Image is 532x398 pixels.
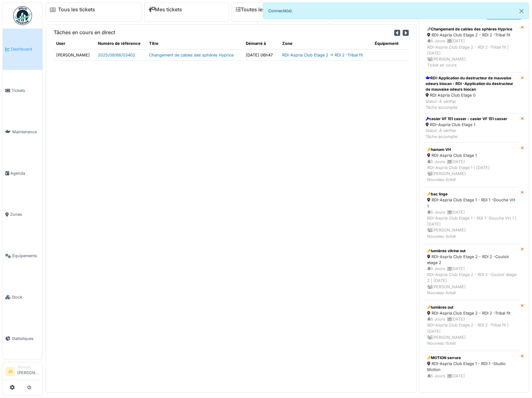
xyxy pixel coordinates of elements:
[423,72,521,113] a: RDI-Application du destructeur de mauvaise odeurs biocan - RDI -Application du destructeur de mau...
[427,305,517,310] div: lumières out
[98,53,135,57] a: 2025/09/66/03402
[54,29,115,35] h6: Tâches en cours en direct
[54,49,95,61] td: [PERSON_NAME]
[427,147,517,152] div: hamam VH
[243,49,280,61] td: [DATE] 06h47
[423,142,521,187] a: hamam VH RDI-Aspria Club Etage 1 5 Jours |[DATE]RDI-Aspria Club Etage 1 | [DATE] [PERSON_NAME]Nou...
[426,128,507,140] div: Statut: À vérifier Tâche accomplie
[280,38,372,49] th: Zone
[5,365,40,380] a: JS Manager[PERSON_NAME]
[3,70,42,111] a: Tickets
[426,92,518,98] div: RDI Aspria Club Etage 0
[427,266,517,296] div: 5 Jours | [DATE] RDI-Aspria Club Etage 2 - RDI 2 -Couloir etage 2 | [DATE] [PERSON_NAME] Nouveau ...
[427,197,517,209] div: RDI-Aspria Club Etage 1 - RDI 1 -Douche VH 1
[56,41,65,46] span: translation missing: fr.shared.user
[426,98,518,110] div: Statut: À vérifier Tâche accomplie
[423,22,521,72] a: Changement de cables des sphères Hyprice RDI-Aspria Club Etage 2 - RDI 2 -Tribal fit 5 Jours |[DA...
[263,3,529,19] div: Connecté(e).
[12,88,40,93] span: Tickets
[58,7,95,13] a: Tous les tickets
[427,209,517,239] div: 5 Jours | [DATE] RDI-Aspria Club Etage 1 - RDI 1 -Douche VH 1 | [DATE] [PERSON_NAME] Nouveau ticket
[427,355,517,361] div: MOTION serrure
[427,32,517,38] div: RDI-Aspria Club Etage 2 - RDI 2 -Tribal fit
[282,53,363,57] a: RDI-Aspria Club Etage 2 -> RDI 2 -Tribal fit
[12,253,40,259] span: Équipements
[13,6,32,25] img: Badge_color-CXgf-gQk.svg
[236,7,282,13] a: Toutes les tâches
[423,113,521,143] a: casier VF 151 casser - casier VF 151 casser RDI-Aspria Club Etage 1 Statut: À vérifierTâche accom...
[426,116,507,122] div: casier VF 151 casser - casier VF 151 casser
[243,38,280,49] th: Démarré à
[423,187,521,243] a: bac linge RDI-Aspria Club Etage 1 - RDI 1 -Douche VH 1 5 Jours |[DATE]RDI-Aspria Club Etage 1 - R...
[427,310,517,316] div: RDI-Aspria Club Etage 2 - RDI 2 -Tribal fit
[426,122,507,128] div: RDI-Aspria Club Etage 1
[17,365,40,378] li: [PERSON_NAME]
[95,38,147,49] th: Numéro de référence
[423,244,521,300] a: lumières vitrine out RDI-Aspria Club Etage 2 - RDI 2 -Couloir etage 2 5 Jours |[DATE]RDI-Aspria C...
[427,159,517,183] div: 5 Jours | [DATE] RDI-Aspria Club Etage 1 | [DATE] [PERSON_NAME] Nouveau ticket
[12,336,40,342] span: Statistiques
[372,38,409,49] th: Équipement
[423,300,521,351] a: lumières out RDI-Aspria Club Etage 2 - RDI 2 -Tribal fit 5 Jours |[DATE]RDI-Aspria Club Etage 2 -...
[12,129,40,135] span: Maintenance
[427,361,517,373] div: RDI-Aspria Club Etage 1 - RDI 1 -Studio Motion
[3,152,42,194] a: Agenda
[3,235,42,277] a: Équipements
[427,191,517,197] div: bac linge
[426,75,518,92] div: RDI-Application du destructeur de mauvaise odeurs biocan - RDI -Application du destructeur de mau...
[148,7,182,13] a: Mes tickets
[3,318,42,359] a: Statistiques
[5,367,15,376] li: JS
[427,26,517,32] div: Changement de cables des sphères Hyprice
[3,29,42,70] a: Dashboard
[427,152,517,158] div: RDI-Aspria Club Etage 1
[427,254,517,266] div: RDI-Aspria Club Etage 2 - RDI 2 -Couloir etage 2
[427,248,517,254] div: lumières vitrine out
[3,111,42,153] a: Maintenance
[3,194,42,235] a: Zones
[17,365,40,369] div: Manager
[10,211,40,217] span: Zones
[149,53,234,57] a: Changement de cables des sphères Hyprice
[427,316,517,346] div: 5 Jours | [DATE] RDI-Aspria Club Etage 2 - RDI 2 -Tribal fit | [DATE] [PERSON_NAME] Nouveau ticket
[427,38,517,68] div: 5 Jours | [DATE] RDI-Aspria Club Etage 2 - RDI 2 -Tribal fit | [DATE] [PERSON_NAME] Ticket en cours
[11,46,40,52] span: Dashboard
[10,170,40,176] span: Agenda
[147,38,243,49] th: Titre
[3,277,42,318] a: Stock
[12,294,40,300] span: Stock
[514,3,529,19] button: Close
